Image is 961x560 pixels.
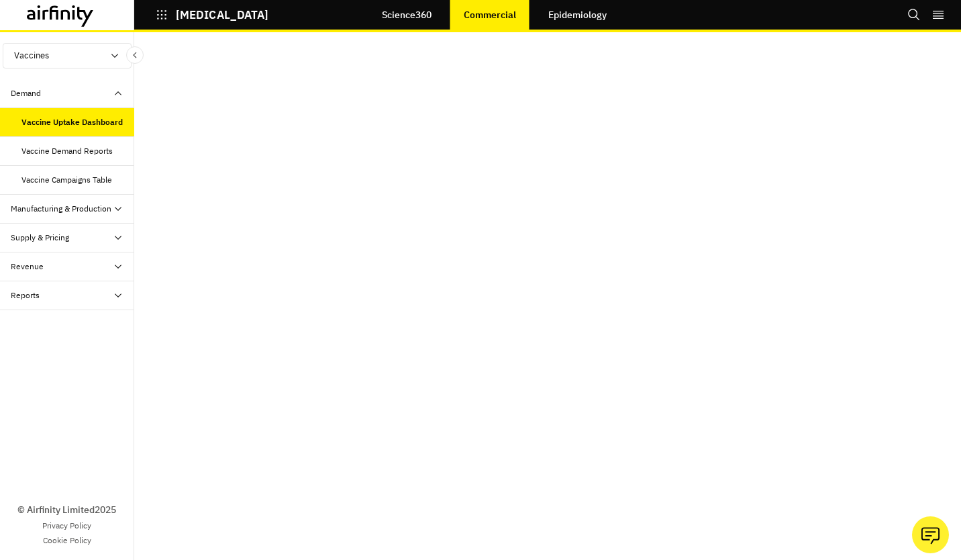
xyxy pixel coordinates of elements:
[21,116,123,128] div: Vaccine Uptake Dashboard
[126,46,144,64] button: Close Sidebar
[150,46,945,539] iframe: Interactive or visual content
[907,3,921,26] button: Search
[11,203,111,215] div: Manufacturing & Production
[156,3,268,26] button: [MEDICAL_DATA]
[21,174,112,186] div: Vaccine Campaigns Table
[11,261,44,273] div: Revenue
[11,232,69,244] div: Supply & Pricing
[11,87,41,99] div: Demand
[42,520,91,532] a: Privacy Policy
[464,9,516,20] p: Commercial
[21,145,113,157] div: Vaccine Demand Reports
[17,503,116,517] p: © Airfinity Limited 2025
[176,9,268,21] p: [MEDICAL_DATA]
[912,516,949,553] button: Ask our analysts
[43,534,91,547] a: Cookie Policy
[11,289,40,301] div: Reports
[3,43,132,68] button: Vaccines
